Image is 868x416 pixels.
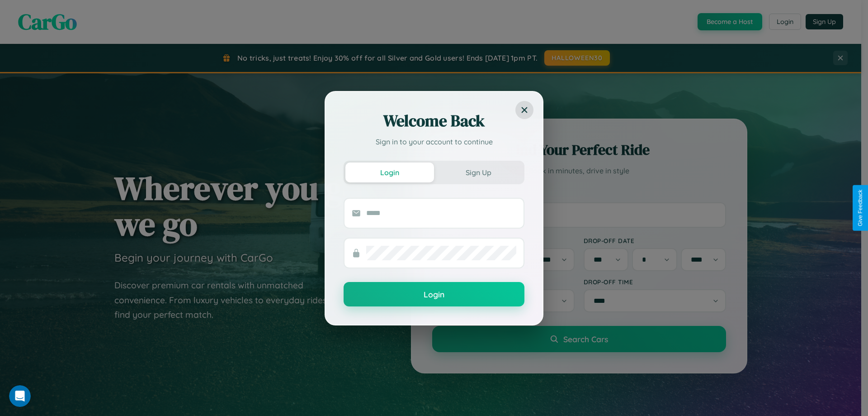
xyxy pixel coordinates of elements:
[344,110,524,132] h2: Welcome Back
[857,190,863,226] div: Give Feedback
[345,163,434,182] button: Login
[344,282,524,306] button: Login
[434,163,523,182] button: Sign Up
[344,136,524,147] p: Sign in to your account to continue
[9,385,31,407] iframe: Intercom live chat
